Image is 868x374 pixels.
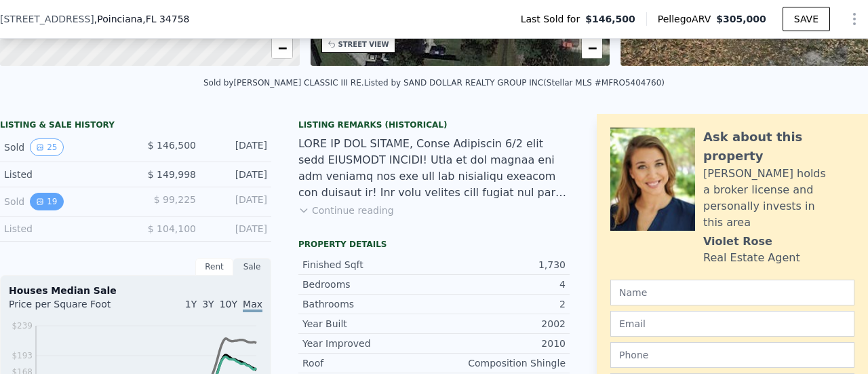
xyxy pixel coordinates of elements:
div: [PERSON_NAME] holds a broker license and personally invests in this area [703,166,854,231]
span: Max [243,299,262,312]
div: [DATE] [207,168,267,181]
div: Sold [4,193,125,210]
div: 1,730 [434,258,566,272]
div: 2 [434,297,566,311]
div: STREET VIEW [338,39,389,50]
a: Zoom out [272,38,292,58]
div: 2010 [434,337,566,350]
div: Roof [302,356,434,370]
input: Phone [610,342,854,368]
div: Real Estate Agent [703,250,800,266]
div: Year Built [302,317,434,331]
button: View historical data [30,138,63,156]
div: Bedrooms [302,278,434,291]
input: Name [610,280,854,305]
div: Property details [298,239,570,250]
span: $ 104,100 [148,223,196,234]
span: $ 146,500 [148,140,196,151]
div: Listing Remarks (Historical) [298,119,570,130]
div: [DATE] [207,138,267,156]
input: Email [610,311,854,337]
div: Listed by SAND DOLLAR REALTY GROUP INC (Stellar MLS #MFRO5404760) [364,78,665,88]
div: Ask about this property [703,128,854,166]
span: Pellego ARV [658,12,717,26]
div: Price per Square Foot [9,297,136,319]
span: $305,000 [716,14,766,24]
div: Sold [4,138,125,156]
div: Violet Rose [703,233,772,250]
div: Composition Shingle [434,356,566,370]
tspan: $239 [12,321,33,331]
span: 10Y [220,299,237,310]
tspan: $193 [12,351,33,360]
span: − [588,39,597,56]
button: Show Options [841,5,868,33]
button: View historical data [30,193,63,210]
div: Listed [4,222,125,236]
span: , FL 34758 [142,14,189,24]
div: 2002 [434,317,566,331]
div: Rent [195,258,233,276]
span: 3Y [202,299,214,310]
span: , Poinciana [94,12,190,26]
button: SAVE [783,7,830,31]
span: $146,500 [585,12,635,26]
div: [DATE] [207,222,267,236]
div: Year Improved [302,337,434,350]
div: Bathrooms [302,297,434,311]
span: Last Sold for [521,12,586,26]
div: LORE IP DOL SITAME, Conse Adipiscin 6/2 elit sedd EIUSMODT INCIDI! Utla et dol magnaa eni adm ven... [298,136,570,201]
div: Finished Sqft [302,258,434,272]
div: Sale [233,258,271,276]
div: 4 [434,278,566,291]
div: Sold by [PERSON_NAME] CLASSIC III RE . [203,78,364,88]
span: $ 149,998 [148,169,196,180]
div: [DATE] [207,193,267,210]
span: 1Y [185,299,197,310]
span: $ 99,225 [154,194,196,205]
div: Houses Median Sale [9,284,262,297]
button: Continue reading [298,204,394,217]
a: Zoom out [582,38,602,58]
span: − [277,39,286,56]
div: Listed [4,168,125,181]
